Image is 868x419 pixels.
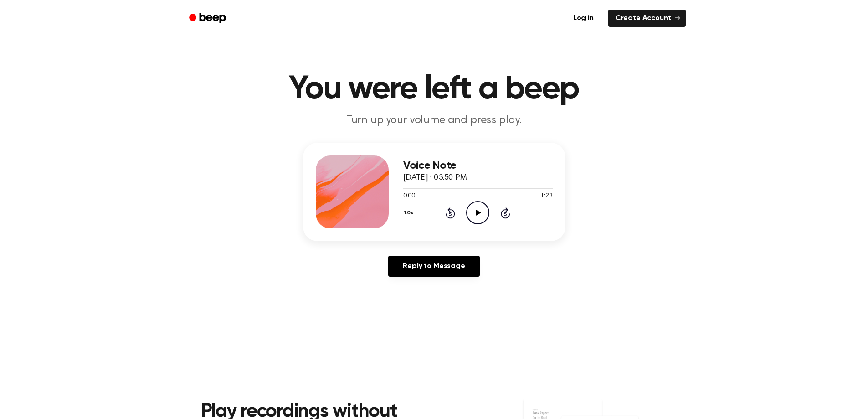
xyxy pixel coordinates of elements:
[201,73,668,106] h1: You were left a beep
[403,174,467,182] span: [DATE] · 03:50 PM
[540,191,552,201] span: 1:23
[403,191,415,201] span: 0:00
[183,10,234,27] a: Beep
[608,10,686,27] a: Create Account
[403,205,417,221] button: 1.0x
[388,256,479,277] a: Reply to Message
[403,160,553,172] h3: Voice Note
[259,113,609,128] p: Turn up your volume and press play.
[564,8,603,29] a: Log in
